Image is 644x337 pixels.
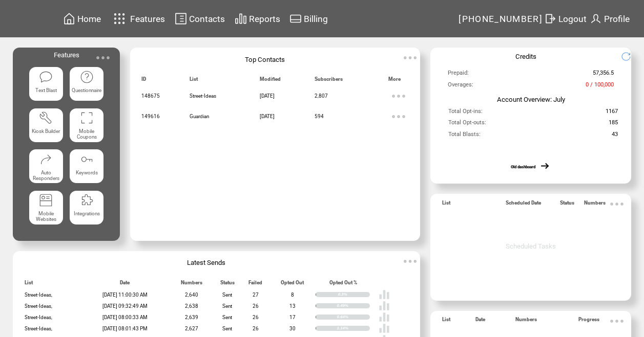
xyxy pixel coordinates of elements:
img: poll%20-%20white.svg [379,323,390,334]
div: 0.49% [337,303,370,308]
span: 149616 [141,114,160,119]
span: Home [77,14,101,24]
span: Sent [222,303,232,309]
span: Date [120,280,130,289]
img: ellypsis.svg [607,194,627,214]
img: poll%20-%20white.svg [379,300,390,311]
span: 148675 [141,93,160,99]
span: Integrations [74,211,100,216]
span: Opted Out % [329,280,357,289]
span: List [25,280,33,289]
a: Integrations [70,191,103,225]
a: Kiosk Builder [29,108,63,143]
div: 0.3% [338,292,370,297]
span: Mobile Websites [36,211,56,222]
span: Features [54,51,79,59]
img: integrations.svg [80,193,94,207]
a: Features [109,9,167,29]
span: Guardian [190,114,209,119]
img: mobile-websites.svg [39,193,53,207]
span: ID [141,76,146,85]
span: Street-Ideas [190,93,216,99]
div: 1.14% [337,326,370,331]
span: List [442,317,450,326]
span: 2,807 [315,93,328,99]
img: ellypsis.svg [388,106,409,127]
img: contacts.svg [175,12,187,25]
span: Sent [222,326,232,331]
img: tool%201.svg [39,111,53,125]
a: Keywords [70,149,103,184]
span: Keywords [76,170,98,175]
span: Prepaid: [448,70,469,80]
img: questionnaire.svg [80,70,94,84]
span: Total Blasts: [448,131,481,141]
span: Auto Responders [33,170,59,181]
img: exit.svg [544,12,556,25]
span: Credits [515,53,536,60]
span: Street-Ideas, [25,314,52,320]
img: auto-responders.svg [39,152,53,166]
span: 0 / 100,000 [586,81,614,92]
span: 26 [253,303,259,309]
a: Questionnaire [70,67,103,101]
a: Reports [233,11,282,27]
img: ellypsis.svg [388,86,409,106]
img: creidtcard.svg [289,12,302,25]
a: Contacts [173,11,226,27]
span: 17 [289,314,296,320]
span: Scheduled Date [506,200,541,209]
span: Overages: [448,81,473,92]
a: Logout [543,11,588,27]
span: 2,638 [185,303,198,309]
img: ellypsis.svg [607,311,627,331]
span: 43 [612,131,618,141]
span: Street-Ideas, [25,326,52,331]
span: Street-Ideas, [25,292,52,298]
img: features.svg [111,10,129,27]
span: Top Contacts [245,56,285,63]
span: 594 [315,114,324,119]
span: Street-Ideas, [25,303,52,309]
span: Billing [304,14,328,24]
span: Contacts [189,14,225,24]
a: Mobile Coupons [70,108,103,143]
span: Opted Out [281,280,304,289]
span: More [388,76,401,85]
span: Profile [604,14,630,24]
span: 13 [289,303,296,309]
span: List [442,200,450,209]
img: poll%20-%20white.svg [379,311,390,323]
span: [DATE] 11:00:30 AM [102,292,148,298]
span: Total Opt-outs: [448,119,486,129]
span: [DATE] [260,114,275,119]
span: Scheduled Tasks [506,242,556,250]
span: 8 [291,292,294,298]
span: 26 [253,326,259,331]
span: Numbers [584,200,606,209]
span: 57,356.5 [593,70,614,80]
span: Failed [248,280,262,289]
span: Questionnaire [72,87,101,93]
img: chart.svg [235,12,247,25]
img: ellypsis.svg [93,48,113,68]
span: [DATE] 09:32:49 AM [102,303,148,309]
span: 2,627 [185,326,198,331]
img: poll%20-%20white.svg [379,289,390,300]
img: text-blast.svg [39,70,53,84]
span: 30 [289,326,296,331]
span: Kiosk Builder [32,128,60,134]
span: Logout [558,14,587,24]
span: Sent [222,292,232,298]
div: 0.64% [337,314,370,320]
span: Mobile Coupons [77,128,97,140]
a: Text Blast [29,67,63,101]
span: List [190,76,198,85]
span: [DATE] 08:01:43 PM [102,326,148,331]
img: refresh.png [621,52,637,62]
span: Sent [222,314,232,320]
span: Subscribers [315,76,343,85]
span: Text Blast [35,87,57,93]
a: Mobile Websites [29,191,63,225]
span: 1167 [606,108,618,118]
